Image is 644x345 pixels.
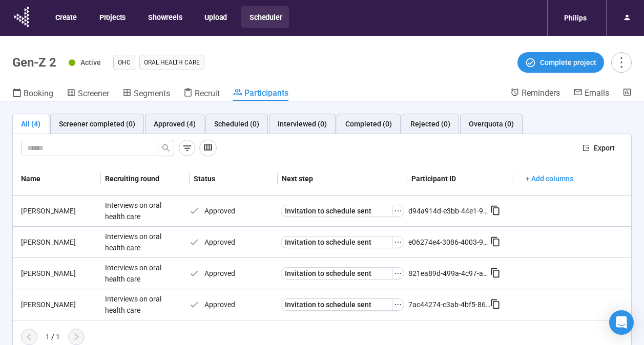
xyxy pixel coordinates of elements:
span: Recruit [195,89,220,98]
span: Complete project [540,57,596,68]
span: ellipsis [394,269,402,277]
div: [PERSON_NAME] [17,205,101,217]
th: Status [190,162,278,196]
button: ellipsis [392,298,404,311]
th: Name [13,162,101,196]
span: ellipsis [394,207,402,215]
span: right [72,333,80,341]
span: Invitation to schedule sent [285,299,371,310]
div: 1 / 1 [46,331,60,342]
button: exportExport [574,140,623,156]
span: OHC [118,57,131,68]
div: [PERSON_NAME] [17,236,101,248]
a: Segments [122,88,170,101]
div: d94a914d-e3bb-44e1-9d4a-e621dcc38de0 [408,205,490,217]
th: Next step [278,162,407,196]
h1: Gen-Z 2 [12,55,56,70]
div: Rejected (0) [410,118,450,130]
button: Scheduler [241,6,289,28]
span: ellipsis [394,300,402,309]
a: Recruit [183,88,220,101]
div: Approved [189,205,277,217]
div: Overquota (0) [469,118,514,130]
div: Completed (0) [345,118,392,130]
span: Screener [78,89,109,98]
button: ellipsis [392,236,404,248]
span: Booking [24,89,53,98]
span: Invitation to schedule sent [285,205,371,217]
button: ellipsis [392,267,404,279]
a: Screener [67,88,109,101]
button: ellipsis [392,205,404,217]
span: Active [80,58,101,67]
button: more [611,52,632,73]
a: Booking [12,88,53,101]
span: Invitation to schedule sent [285,268,371,279]
button: right [68,329,85,345]
th: Recruiting round [101,162,189,196]
button: Invitation to schedule sent [281,205,392,217]
span: Export [594,142,615,154]
button: left [21,329,37,345]
span: Invitation to schedule sent [285,236,371,248]
span: Oral Health Care [144,57,200,68]
div: Interviews on oral health care [101,258,178,289]
div: Approved [189,268,277,279]
span: Segments [134,89,170,98]
button: Invitation to schedule sent [281,236,392,248]
a: Emails [573,88,609,100]
button: + Add columns [517,170,581,187]
div: Approved [189,236,277,248]
a: Participants [233,88,288,101]
button: Invitation to schedule sent [281,298,392,311]
div: [PERSON_NAME] [17,299,101,310]
span: left [25,333,33,341]
div: Interviewed (0) [278,118,327,130]
div: [PERSON_NAME] [17,268,101,279]
span: Participants [244,88,288,98]
div: 7ac44274-c3ab-4bf5-86dc-1549bb0fea3e [408,299,490,310]
button: Invitation to schedule sent [281,267,392,279]
span: Reminders [522,88,560,98]
span: search [162,144,170,152]
button: search [158,140,174,156]
th: Participant ID [407,162,513,196]
button: Complete project [517,52,604,73]
span: ellipsis [394,238,402,246]
div: Approved [189,299,277,310]
div: All (4) [21,118,40,130]
span: Emails [585,88,609,98]
div: Open Intercom Messenger [609,310,634,335]
button: Showreels [140,6,189,28]
div: Interviews on oral health care [101,196,178,226]
span: + Add columns [526,173,573,184]
a: Reminders [510,88,560,100]
div: Interviews on oral health care [101,227,178,257]
div: Philips [558,8,593,28]
div: Approved (4) [154,118,196,130]
div: Interviews on oral health care [101,289,178,320]
div: e06274e4-3086-4003-9b07-9a4de84e9218 [408,236,490,248]
button: Create [47,6,84,28]
div: 821ea89d-499a-4c97-a956-908860316a8b [408,268,490,279]
span: more [614,55,628,69]
span: export [583,144,590,152]
div: Screener completed (0) [59,118,135,130]
button: Upload [196,6,234,28]
button: Projects [91,6,133,28]
div: Scheduled (0) [214,118,259,130]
